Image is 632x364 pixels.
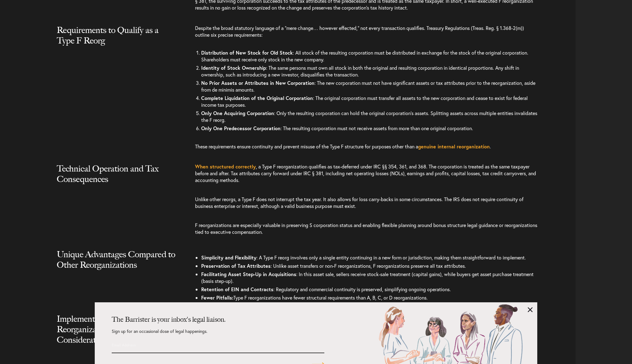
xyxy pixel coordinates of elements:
[201,125,281,131] b: Only One Predecessor Corporation
[201,80,535,93] span: : The new corporation must not have significant assets or tax attributes prior to the reorganizat...
[195,163,536,183] span: , a Type F reorganization qualifies as tax-deferred under IRC §§ 354, 361, and 368. The corporati...
[232,294,428,301] span: Type F reorganizations have fewer structural requirements than A, B, C, or D reorganizations.
[201,49,293,56] b: Distribution of New Stock for Old Stock
[201,110,274,116] b: Only One Acquiring Corporation
[201,294,232,301] strong: Fewer Pitfalls
[201,64,266,71] b: Identity of Stock Ownership
[195,222,537,235] span: F reorganizations are especially valuable in preserving S corporation status and enabling flexibl...
[112,340,271,350] input: Email Address
[57,313,177,357] h2: Implementing a Type F Reorganization: Steps and Considerations
[201,286,273,292] b: Retention of EIN and Contracts
[195,196,523,209] span: Unlike other reorgs, a Type F does not interrupt the tax year. It also allows for loss carry-back...
[418,143,490,150] a: genuine internal reorganization
[112,329,324,340] p: Sign up for an occasional dose of legal happenings.
[281,125,473,131] span: : The resulting corporation must not receive assets from more than one original corporation.
[195,25,524,38] span: Despite the broad statutory language of a “mere change… however effected,” not every transaction ...
[112,315,226,324] strong: The Barrister is your inbox's legal liaison.
[201,64,519,78] span: : The same persons must own all stock in both the original and resulting corporation in identical...
[201,95,528,108] span: : The original corporation must transfer all assets to the new corporation and cease to exist for...
[57,25,177,58] h2: Requirements to Qualify as a Type F Reorg
[201,110,537,123] span: : Only the resulting corporation can hold the original corporation’s assets. Splitting assets acr...
[232,294,233,301] strong: :
[201,95,313,101] b: Complete Liquidation of the Original Corporation
[201,80,314,86] b: No Prior Assets or Attributes in New Corporation
[271,263,466,269] span: : Unlike asset transfers or non-F reorganizations, F reorganizations preserve all tax attributes.
[201,271,534,284] span: : In this asset sale, sellers receive stock-sale treatment (capital gains), while buyers get asse...
[201,49,528,63] span: : All stock of the resulting corporation must be distributed in exchange for the stock of the ori...
[57,163,177,196] h2: Technical Operation and Tax Consequences
[273,286,451,292] span: : Regulatory and commercial continuity is preserved, simplifying ongoing operations.
[57,249,177,282] h2: Unique Advantages Compared to Other Reorganizations
[195,143,491,150] span: These requirements ensure continuity and prevent misuse of the Type F structure for purposes othe...
[201,271,296,277] b: Facilitating Asset Step-Up in Acquisitions
[195,163,256,170] a: When structured correctly
[201,254,256,261] b: Simplicity and Flexibility
[256,254,526,261] span: : A Type F reorg involves only a single entity continuing in a new form or jurisdiction, making t...
[201,263,271,269] b: Preservation of Tax Attributes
